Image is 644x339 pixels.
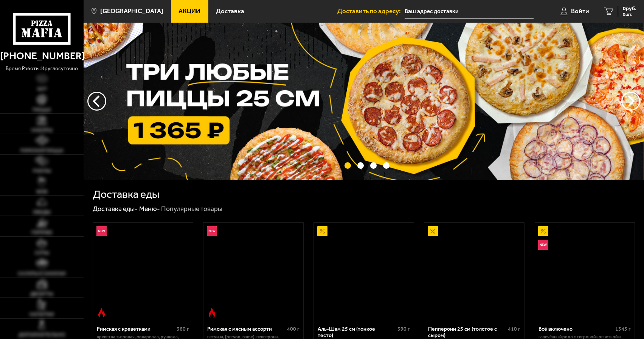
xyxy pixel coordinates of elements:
[207,326,285,332] div: Римская с мясным ассорти
[178,8,200,14] span: Акции
[621,92,640,111] button: предыдущий
[93,205,138,213] a: Доставка еды-
[161,205,222,213] div: Популярные товары
[428,326,506,339] div: Пепперони 25 см (толстое с сыром)
[31,230,53,235] span: Горячее
[424,223,524,321] a: АкционныйПепперони 25 см (толстое с сыром)
[318,326,396,339] div: Аль-Шам 25 см (тонкое тесто)
[18,271,66,276] span: Салаты и закуски
[428,226,438,236] img: Акционный
[405,5,534,18] input: Ваш адрес доставки
[357,162,364,169] button: точки переключения
[33,210,51,214] span: Обеды
[207,226,217,236] img: Новинка
[370,162,377,169] button: точки переключения
[139,205,160,213] a: Меню-
[35,250,49,255] span: Супы
[538,240,548,250] img: Новинка
[33,168,51,173] span: Роллы
[93,223,192,321] a: НовинкаОстрое блюдоРимская с креветками
[615,326,631,332] span: 1345 г
[30,291,53,296] span: Десерты
[20,148,64,153] span: Римская пицца
[623,6,636,11] span: 0 руб.
[383,162,390,169] button: точки переключения
[100,8,163,14] span: [GEOGRAPHIC_DATA]
[93,189,159,199] h1: Доставка еды
[538,326,613,332] div: Всё включено
[37,86,47,91] span: Хит
[87,92,106,111] button: следующий
[345,162,351,169] button: точки переключения
[36,189,48,194] span: WOK
[337,8,405,14] span: Доставить по адресу:
[538,226,548,236] img: Акционный
[571,8,589,14] span: Войти
[508,326,520,332] span: 410 г
[314,223,413,321] a: АкционныйАль-Шам 25 см (тонкое тесто)
[216,8,244,14] span: Доставка
[29,312,54,317] span: Напитки
[97,326,175,332] div: Римская с креветками
[33,107,51,112] span: Пицца
[19,332,65,337] span: Дополнительно
[96,308,107,318] img: Острое блюдо
[317,226,327,236] img: Акционный
[623,12,636,17] span: 0 шт.
[96,226,107,236] img: Новинка
[31,128,53,133] span: Наборы
[203,223,303,321] a: НовинкаОстрое блюдоРимская с мясным ассорти
[397,326,410,332] span: 390 г
[287,326,299,332] span: 400 г
[535,223,635,321] a: АкционныйНовинкаВсё включено
[177,326,189,332] span: 360 г
[207,308,217,318] img: Острое блюдо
